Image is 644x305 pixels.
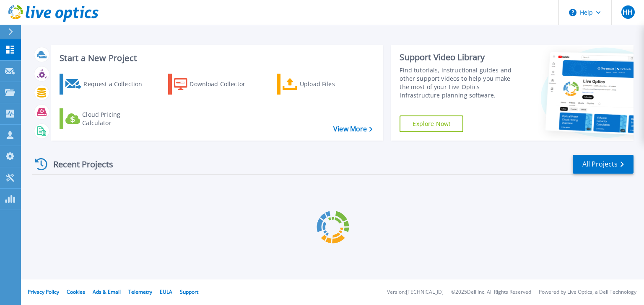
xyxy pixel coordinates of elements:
[190,76,257,92] div: Download Collector
[67,288,85,295] a: Cookies
[82,110,149,127] div: Cloud Pricing Calculator
[83,76,151,92] div: Request a Collection
[400,52,521,63] div: Support Video Library
[128,288,152,295] a: Telemetry
[539,290,636,295] li: Powered by Live Optics, a Dell Technology
[160,288,172,295] a: EULA
[168,74,262,95] a: Download Collector
[180,288,198,295] a: Support
[451,290,531,295] li: © 2025 Dell Inc. All Rights Reserved
[93,288,121,295] a: Ads & Email
[28,288,59,295] a: Privacy Policy
[387,290,444,295] li: Version: [TECHNICAL_ID]
[60,74,153,95] a: Request a Collection
[300,76,367,92] div: Upload Files
[32,154,125,174] div: Recent Projects
[277,74,370,95] a: Upload Files
[60,54,372,63] h3: Start a New Project
[400,66,521,100] div: Find tutorials, instructional guides and other support videos to help you make the most of your L...
[333,125,372,133] a: View More
[400,115,463,132] a: Explore Now!
[60,108,153,129] a: Cloud Pricing Calculator
[623,9,633,15] span: HH
[573,155,634,174] a: All Projects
